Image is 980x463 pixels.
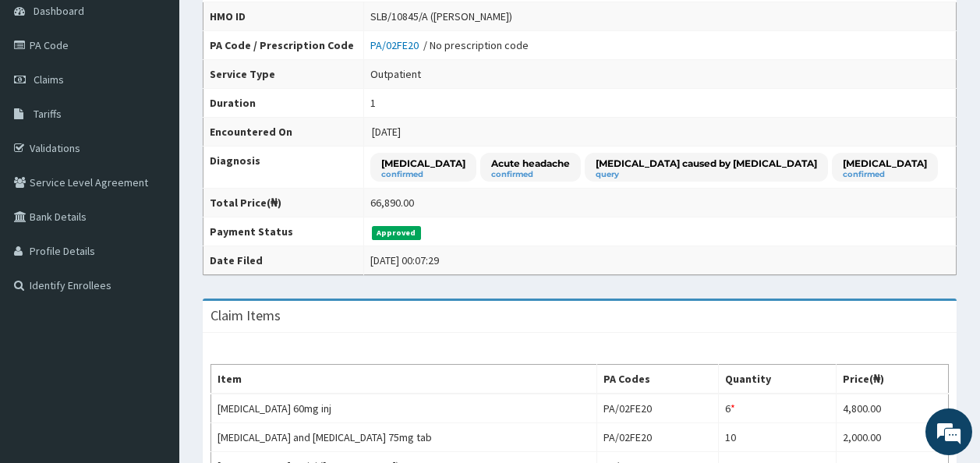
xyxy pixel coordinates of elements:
[381,157,465,170] p: [MEDICAL_DATA]
[211,394,597,423] td: [MEDICAL_DATA] 60mg inj
[370,9,512,24] div: SLB/10845/A ([PERSON_NAME])
[211,309,281,323] h3: Claim Items
[203,60,364,89] th: Service Type
[596,157,817,170] p: [MEDICAL_DATA] caused by [MEDICAL_DATA]
[211,365,597,394] th: Item
[34,4,84,18] span: Dashboard
[203,31,364,60] th: PA Code / Prescription Code
[370,195,414,210] div: 66,890.00
[491,157,570,170] p: Acute headache
[596,423,718,452] td: PA/02FE20
[90,135,215,292] span: We're online!
[370,95,376,111] div: 1
[843,157,927,170] p: [MEDICAL_DATA]
[203,217,364,246] th: Payment Status
[34,107,62,121] span: Tariffs
[719,394,836,423] td: 6
[8,302,297,357] textarea: Type your message and hit 'Enter'
[81,87,262,108] div: Chat with us now
[203,189,364,217] th: Total Price(₦)
[211,423,597,452] td: [MEDICAL_DATA] and [MEDICAL_DATA] 75mg tab
[203,2,364,31] th: HMO ID
[596,365,718,394] th: PA Codes
[372,226,421,240] span: Approved
[843,171,927,178] small: confirmed
[596,171,817,178] small: query
[836,365,948,394] th: Price(₦)
[203,89,364,118] th: Duration
[719,423,836,452] td: 10
[34,72,64,87] span: Claims
[836,423,948,452] td: 2,000.00
[381,171,465,178] small: confirmed
[203,246,364,275] th: Date Filed
[836,394,948,423] td: 4,800.00
[719,365,836,394] th: Quantity
[372,125,401,139] span: [DATE]
[256,8,293,45] div: Minimize live chat window
[370,66,421,82] div: Outpatient
[370,253,439,268] div: [DATE] 00:07:29
[596,394,718,423] td: PA/02FE20
[370,37,529,53] div: / No prescription code
[29,78,63,117] img: d_794563401_company_1708531726252_794563401
[203,147,364,189] th: Diagnosis
[203,118,364,147] th: Encountered On
[370,38,423,52] a: PA/02FE20
[491,171,570,178] small: confirmed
